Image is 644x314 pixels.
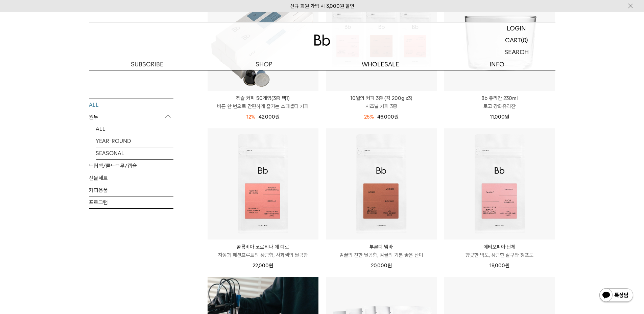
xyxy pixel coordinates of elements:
[89,58,206,70] a: SUBSCRIBE
[364,113,374,121] div: 25%
[208,94,318,110] a: 캡슐 커피 50개입(3종 택1) 버튼 한 번으로 간편하게 즐기는 스페셜티 커피
[478,22,555,34] a: LOGIN
[444,94,555,102] p: Bb 유리잔 230ml
[326,94,437,110] a: 10월의 커피 3종 (각 200g x3) 시즈널 커피 3종
[89,172,173,184] a: 선물세트
[444,102,555,110] p: 로고 강화유리잔
[326,251,437,259] p: 밤꿀의 진한 달콤함, 감귤의 기분 좋은 산미
[208,251,318,259] p: 자몽과 패션프루트의 상큼함, 사과잼의 달콤함
[96,147,173,159] a: SEASONAL
[478,34,555,46] a: CART (0)
[444,128,555,239] img: 에티오피아 단체
[259,114,280,120] span: 42,000
[505,263,509,269] span: 원
[326,128,437,239] img: 부룬디 넴바
[253,263,273,269] span: 22,000
[377,114,399,120] span: 46,000
[322,58,439,70] p: WHOLESALE
[444,251,555,259] p: 향긋한 백도, 상큼한 살구와 청포도
[521,34,528,46] p: (0)
[246,113,255,121] div: 12%
[504,46,529,58] p: SEARCH
[490,114,509,120] span: 11,000
[326,243,437,251] p: 부룬디 넴바
[505,114,509,120] span: 원
[326,243,437,259] a: 부룬디 넴바 밤꿀의 진한 달콤함, 감귤의 기분 좋은 산미
[371,263,392,269] span: 20,000
[444,243,555,251] p: 에티오피아 단체
[89,99,173,110] a: ALL
[89,160,173,171] a: 드립백/콜드브루/캡슐
[269,263,273,269] span: 원
[208,128,318,239] img: 콜롬비아 코르티나 데 예로
[208,243,318,251] p: 콜롬비아 코르티나 데 예로
[208,102,318,110] p: 버튼 한 번으로 간편하게 즐기는 스페셜티 커피
[206,58,322,70] a: SHOP
[444,243,555,259] a: 에티오피아 단체 향긋한 백도, 상큼한 살구와 청포도
[326,94,437,102] p: 10월의 커피 3종 (각 200g x3)
[208,243,318,259] a: 콜롬비아 코르티나 데 예로 자몽과 패션프루트의 상큼함, 사과잼의 달콤함
[507,22,526,34] p: LOGIN
[96,123,173,134] a: ALL
[89,184,173,196] a: 커피용품
[290,3,354,9] a: 신규 회원 가입 시 3,000원 할인
[326,102,437,110] p: 시즈널 커피 3종
[387,263,392,269] span: 원
[444,94,555,110] a: Bb 유리잔 230ml 로고 강화유리잔
[314,35,330,46] img: 로고
[275,114,280,120] span: 원
[599,288,634,304] img: 카카오톡 채널 1:1 채팅 버튼
[505,34,521,46] p: CART
[439,58,555,70] p: INFO
[89,111,173,123] p: 원두
[208,94,318,102] p: 캡슐 커피 50개입(3종 택1)
[394,114,399,120] span: 원
[96,135,173,147] a: YEAR-ROUND
[490,263,509,269] span: 19,000
[89,196,173,208] a: 프로그램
